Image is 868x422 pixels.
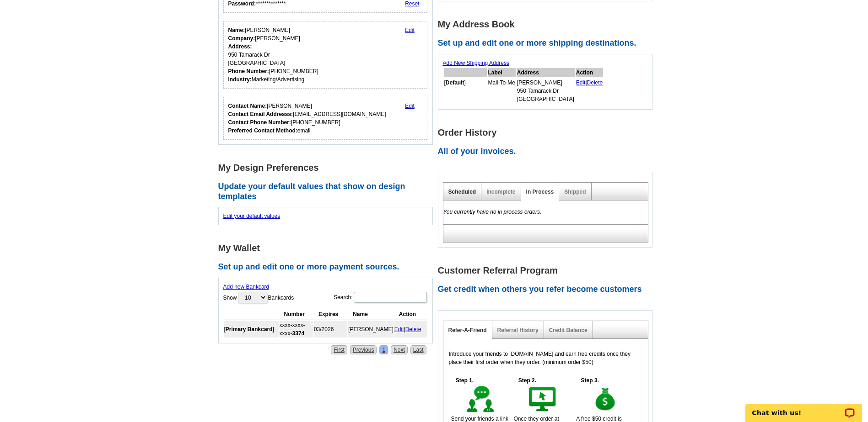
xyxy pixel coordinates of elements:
[314,321,347,338] td: 03/2026
[451,376,479,385] h5: Step 1.
[438,147,658,157] h2: All of your invoices.
[564,189,586,195] a: Shipped
[228,76,252,83] strong: Industry:
[576,79,586,86] a: Edit
[218,163,438,173] h1: My Design Preferences
[486,189,515,195] a: Incomplete
[549,327,588,333] a: Credit Balance
[224,321,279,338] td: [ ]
[465,385,496,415] img: step-1.gif
[448,327,487,333] a: Refer-A-Friend
[228,35,255,42] strong: Company:
[739,393,868,422] iframe: LiveChat chat widget
[228,27,245,33] strong: Name:
[228,127,297,134] strong: Preferred Contact Method:
[488,68,516,77] th: Label
[438,20,658,29] h1: My Address Book
[438,38,658,48] h2: Set up and edit one or more shipping destinations.
[517,78,575,104] td: [PERSON_NAME] 950 Tamarack Dr [GEOGRAPHIC_DATA]
[446,79,464,86] b: Default
[228,68,269,74] strong: Phone Number:
[223,21,428,89] div: Your personal details.
[228,26,318,84] div: [PERSON_NAME] [PERSON_NAME] 950 Tamarack Dr [GEOGRAPHIC_DATA] [PHONE_NUMBER] Marketing/Advertising
[228,103,267,109] strong: Contact Name:
[228,119,291,126] strong: Contact Phone Number:
[280,321,313,338] td: xxxx-xxxx-xxxx-
[394,309,427,320] th: Action
[443,60,509,66] a: Add New Shipping Address
[394,321,427,338] td: |
[350,345,377,354] a: Previous
[394,326,404,332] a: Edit
[228,43,252,50] strong: Address:
[405,103,415,109] a: Edit
[223,97,428,140] div: Who should we contact regarding order issues?
[354,292,427,303] input: Search:
[334,291,427,304] label: Search:
[497,327,539,333] a: Referral History
[438,128,658,137] h1: Order History
[576,78,604,104] td: |
[405,0,419,7] a: Reset
[526,189,554,195] a: In Process
[226,326,273,332] b: Primary Bankcard
[223,213,280,219] a: Edit your default values
[438,285,658,295] h2: Get credit when others you refer become customers
[488,78,516,104] td: Mail-To-Me
[228,102,386,135] div: [PERSON_NAME] [EMAIL_ADDRESS][DOMAIN_NAME] [PHONE_NUMBER] email
[517,68,575,77] th: Address
[314,309,347,320] th: Expires
[223,291,294,304] label: Show Bankcards
[280,309,313,320] th: Number
[391,345,408,354] a: Next
[448,189,476,195] a: Scheduled
[228,0,256,7] strong: Password:
[223,284,270,290] a: Add new Bankcard
[590,385,621,415] img: step-3.gif
[331,345,347,354] a: First
[410,345,426,354] a: Last
[348,309,394,320] th: Name
[576,376,604,385] h5: Step 3.
[238,292,267,303] select: ShowBankcards
[587,79,603,86] a: Delete
[438,266,658,275] h1: Customer Referral Program
[527,385,559,415] img: step-2.gif
[292,330,305,337] strong: 3374
[449,350,642,366] p: Introduce your friends to [DOMAIN_NAME] and earn free credits once they place their first order w...
[218,182,438,201] h2: Update your default values that show on design templates
[218,243,438,253] h1: My Wallet
[405,27,415,33] a: Edit
[218,262,438,272] h2: Set up and edit one or more payment sources.
[348,321,394,338] td: [PERSON_NAME]
[513,376,541,385] h5: Step 2.
[379,345,388,354] a: 1
[576,68,604,77] th: Action
[443,209,542,215] em: You currently have no in process orders.
[405,326,421,332] a: Delete
[228,111,293,117] strong: Contact Email Addresss:
[444,78,487,104] td: [ ]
